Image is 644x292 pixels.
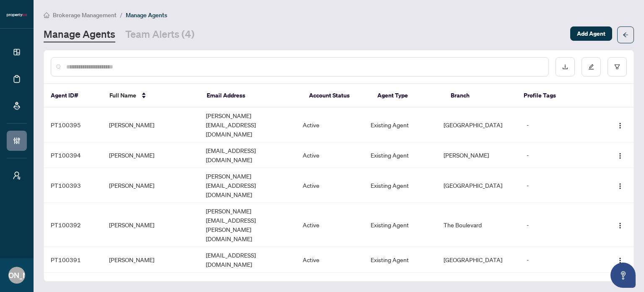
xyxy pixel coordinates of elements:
img: Logo [617,122,623,129]
td: - [520,168,602,203]
span: arrow-left [623,32,628,38]
td: PT100392 [44,203,102,247]
img: Logo [617,183,623,189]
td: The Boulevard [437,203,520,247]
td: Existing Agent [364,203,436,247]
td: Active [296,108,364,142]
td: PT100393 [44,168,102,203]
button: Open asap [610,263,636,288]
th: Profile Tags [517,84,600,108]
td: Existing Agent [364,168,436,203]
span: Full Name [109,91,136,100]
td: [GEOGRAPHIC_DATA] [437,108,520,142]
button: Logo [613,253,627,266]
button: filter [608,57,627,76]
button: Add Agent [570,26,612,41]
td: - [520,142,602,168]
th: Account Status [302,84,371,108]
a: Team Alerts (4) [125,27,195,42]
li: / [120,10,122,20]
th: Agent ID# [44,84,103,108]
span: filter [614,64,620,70]
button: edit [582,57,601,76]
span: Manage Agents [126,11,167,19]
span: download [562,64,568,70]
span: edit [588,64,594,70]
button: Logo [613,118,627,132]
td: - [520,247,602,273]
th: Full Name [103,84,200,108]
span: Brokerage Management [53,11,117,19]
td: [GEOGRAPHIC_DATA] [437,168,520,203]
td: PT100394 [44,142,102,168]
td: Active [296,168,364,203]
button: Logo [613,148,627,162]
td: [PERSON_NAME][EMAIL_ADDRESS][PERSON_NAME][DOMAIN_NAME] [199,203,296,247]
td: [EMAIL_ADDRESS][DOMAIN_NAME] [199,142,296,168]
span: Add Agent [577,27,605,40]
img: Logo [617,222,623,229]
button: Logo [613,179,627,192]
td: Existing Agent [364,247,436,273]
td: - [520,203,602,247]
span: home [44,12,49,18]
img: Logo [617,257,623,264]
th: Email Address [200,84,302,108]
td: [PERSON_NAME][EMAIL_ADDRESS][DOMAIN_NAME] [199,168,296,203]
a: Manage Agents [44,27,115,42]
th: Branch [444,84,517,108]
td: PT100391 [44,247,102,273]
img: Logo [617,153,623,159]
th: Agent Type [371,84,444,108]
td: [PERSON_NAME] [102,142,199,168]
td: Active [296,142,364,168]
button: download [556,57,575,76]
span: user-switch [13,171,21,180]
td: [PERSON_NAME] [437,142,520,168]
td: [EMAIL_ADDRESS][DOMAIN_NAME] [199,247,296,273]
td: [PERSON_NAME] [102,168,199,203]
td: [PERSON_NAME] [102,247,199,273]
td: [GEOGRAPHIC_DATA] [437,247,520,273]
td: PT100395 [44,108,102,142]
td: - [520,108,602,142]
td: Existing Agent [364,142,436,168]
td: Existing Agent [364,108,436,142]
td: [PERSON_NAME] [102,203,199,247]
td: Active [296,247,364,273]
img: logo [7,13,27,18]
td: [PERSON_NAME][EMAIL_ADDRESS][DOMAIN_NAME] [199,108,296,142]
button: Logo [613,218,627,231]
td: [PERSON_NAME] [102,108,199,142]
td: Active [296,203,364,247]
